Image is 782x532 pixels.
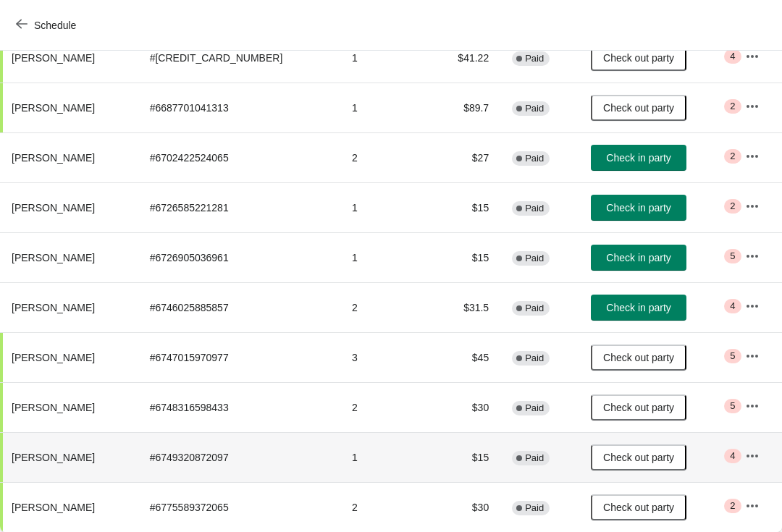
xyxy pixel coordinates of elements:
[730,500,735,512] span: 2
[603,52,674,64] span: Check out party
[12,502,95,513] span: [PERSON_NAME]
[430,83,500,132] td: $89.7
[430,432,500,482] td: $15
[138,282,340,332] td: # 6746025885857
[730,400,735,412] span: 5
[606,302,670,313] span: Check in party
[525,253,544,264] span: Paid
[430,382,500,432] td: $30
[340,332,430,382] td: 3
[340,132,430,182] td: 2
[340,182,430,232] td: 1
[138,83,340,132] td: # 6687701041313
[138,332,340,382] td: # 6747015970977
[340,432,430,482] td: 1
[7,12,88,38] button: Schedule
[430,182,500,232] td: $15
[340,232,430,282] td: 1
[34,20,76,31] span: Schedule
[12,452,95,463] span: [PERSON_NAME]
[12,52,95,64] span: [PERSON_NAME]
[730,250,735,262] span: 5
[12,202,95,214] span: [PERSON_NAME]
[525,303,544,314] span: Paid
[730,101,735,112] span: 2
[430,332,500,382] td: $45
[525,502,544,514] span: Paid
[730,350,735,362] span: 5
[340,83,430,132] td: 1
[525,153,544,164] span: Paid
[730,200,735,212] span: 2
[525,103,544,114] span: Paid
[591,494,686,520] button: Check out party
[730,300,735,312] span: 4
[525,203,544,214] span: Paid
[603,402,674,413] span: Check out party
[606,152,670,164] span: Check in party
[730,151,735,162] span: 2
[138,182,340,232] td: # 6726585221281
[591,295,686,321] button: Check in party
[606,252,670,263] span: Check in party
[12,352,95,363] span: [PERSON_NAME]
[591,245,686,271] button: Check in party
[430,132,500,182] td: $27
[138,232,340,282] td: # 6726905036961
[730,450,735,462] span: 4
[138,382,340,432] td: # 6748316598433
[12,252,95,263] span: [PERSON_NAME]
[12,302,95,313] span: [PERSON_NAME]
[603,452,674,463] span: Check out party
[591,45,686,71] button: Check out party
[340,33,430,83] td: 1
[340,382,430,432] td: 2
[525,402,544,414] span: Paid
[138,432,340,482] td: # 6749320872097
[591,195,686,221] button: Check in party
[591,95,686,121] button: Check out party
[340,282,430,332] td: 2
[138,132,340,182] td: # 6702422524065
[525,53,544,64] span: Paid
[525,452,544,464] span: Paid
[591,345,686,371] button: Check out party
[606,202,670,214] span: Check in party
[430,33,500,83] td: $41.22
[12,402,95,413] span: [PERSON_NAME]
[525,352,544,364] span: Paid
[603,352,674,363] span: Check out party
[730,51,735,62] span: 4
[430,232,500,282] td: $15
[340,482,430,532] td: 2
[430,482,500,532] td: $30
[591,444,686,470] button: Check out party
[138,482,340,532] td: # 6775589372065
[138,33,340,83] td: # [CREDIT_CARD_NUMBER]
[591,394,686,421] button: Check out party
[603,102,674,114] span: Check out party
[603,502,674,513] span: Check out party
[591,145,686,171] button: Check in party
[12,152,95,164] span: [PERSON_NAME]
[430,282,500,332] td: $31.5
[12,102,95,114] span: [PERSON_NAME]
